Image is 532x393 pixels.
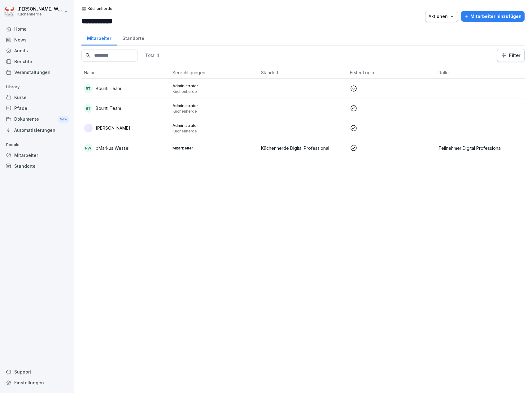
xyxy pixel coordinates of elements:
[3,56,71,67] a: Berichte
[172,103,256,108] p: Administrator
[259,67,347,79] th: Standort
[172,123,256,128] p: Administrator
[96,145,129,151] p: pMarkus Wessel
[3,377,71,388] a: Einstellungen
[3,114,71,125] a: DokumenteNew
[84,104,93,113] div: BT
[497,49,524,62] button: Filter
[81,30,117,45] a: Mitarbeiter
[117,30,150,45] a: Standorte
[3,103,71,114] a: Pfade
[3,366,71,377] div: Support
[429,13,455,20] div: Aktionen
[96,125,130,131] p: [PERSON_NAME]
[145,52,159,58] p: Total: 4
[81,67,170,79] th: Name
[3,161,71,171] a: Standorte
[58,116,69,123] div: New
[3,82,71,92] p: Library
[501,52,521,58] div: Filter
[3,67,71,78] a: Veranstaltungen
[172,89,256,94] p: Küchenherde
[96,105,121,111] p: Bounti Team
[84,144,93,152] div: pW
[84,124,93,132] img: blkuibim9ggwy8x0ihyxhg17.png
[3,114,71,125] div: Dokumente
[438,145,522,151] p: Teilnehmer Digital Professional
[3,92,71,103] a: Kurse
[3,24,71,34] a: Home
[3,34,71,45] a: News
[3,125,71,136] a: Automatisierungen
[17,12,63,16] p: Küchenherde
[436,67,525,79] th: Rolle
[17,6,63,12] p: [PERSON_NAME] Wessel
[461,11,525,22] button: Mitarbeiter hinzufügen
[172,83,256,89] p: Administrator
[464,13,521,20] div: Mitarbeiter hinzufügen
[170,67,259,79] th: Berechtigungen
[88,6,112,11] p: Küchenherde
[3,45,71,56] a: Audits
[96,85,121,92] p: Bounti Team
[3,150,71,161] a: Mitarbeiter
[347,67,436,79] th: Erster Login
[172,109,256,114] p: Küchenherde
[261,145,345,151] p: Küchenherde Digital Professional
[172,129,256,134] p: Küchenherde
[172,145,256,151] p: Mitarbeiter
[425,11,458,22] button: Aktionen
[3,140,71,150] p: People
[84,84,93,93] div: BT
